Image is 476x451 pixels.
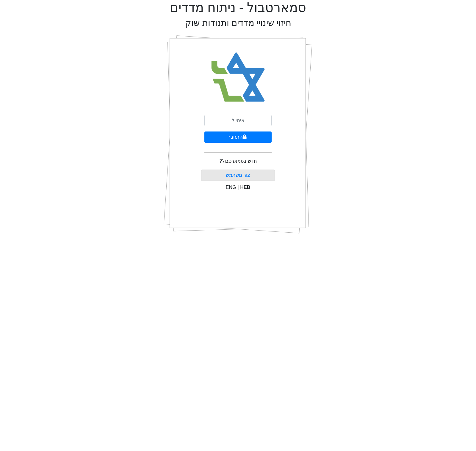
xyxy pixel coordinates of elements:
span: HEB [240,185,250,190]
input: אימייל [204,115,272,126]
p: חדש בסמארטבול? [219,158,256,165]
button: התחבר [204,131,272,143]
span: ENG [226,185,236,190]
img: Smart Bull [206,45,270,110]
button: צור משתמש [201,170,275,181]
span: | [237,185,239,190]
a: צור משתמש [226,173,250,178]
h2: חיזוי שינויי מדדים ותנודות שוק [185,18,291,28]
